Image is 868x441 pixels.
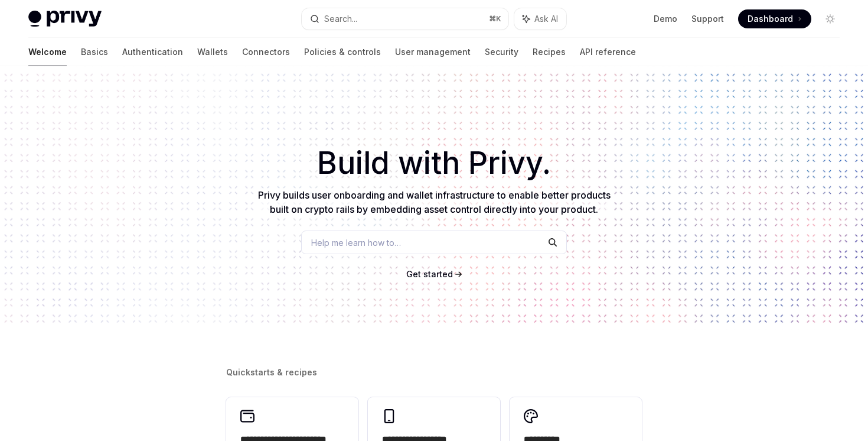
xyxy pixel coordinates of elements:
[738,9,811,28] a: Dashboard
[533,38,566,66] a: Recipes
[226,367,317,378] span: Quickstarts & recipes
[821,9,840,28] button: Toggle dark mode
[654,13,677,25] a: Demo
[317,153,551,174] span: Build with Privy.
[406,269,453,279] span: Get started
[304,38,381,66] a: Policies & controls
[81,38,108,66] a: Basics
[691,13,724,25] a: Support
[534,13,558,25] span: Ask AI
[122,38,183,66] a: Authentication
[580,38,636,66] a: API reference
[302,8,508,30] button: Search...⌘K
[28,38,67,66] a: Welcome
[406,268,453,280] a: Get started
[395,38,471,66] a: User management
[258,189,611,215] span: Privy builds user onboarding and wallet infrastructure to enable better products built on crypto ...
[197,38,228,66] a: Wallets
[28,11,102,27] img: light logo
[324,12,357,26] div: Search...
[242,38,290,66] a: Connectors
[311,236,401,249] span: Help me learn how to…
[514,8,566,30] button: Ask AI
[485,38,518,66] a: Security
[748,13,793,25] span: Dashboard
[489,14,501,24] span: ⌘ K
